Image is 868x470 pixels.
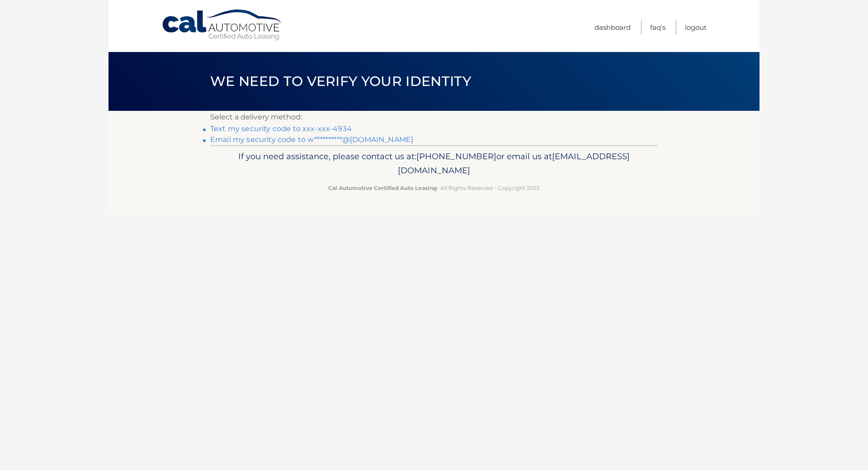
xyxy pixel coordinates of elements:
p: If you need assistance, please contact us at: or email us at [216,149,652,178]
span: [PHONE_NUMBER] [416,151,496,161]
p: Select a delivery method: [210,111,658,123]
a: Dashboard [594,20,631,35]
p: - All Rights Reserved - Copyright 2025 [216,183,652,193]
a: FAQ's [650,20,665,35]
a: Text my security code to xxx-xxx-4934 [210,124,352,133]
strong: Cal Automotive Certified Auto Leasing [328,185,437,191]
span: We need to verify your identity [210,73,471,90]
a: Logout [685,20,707,35]
a: Cal Automotive [161,9,283,41]
a: Email my security code to w**********@[DOMAIN_NAME] [210,135,413,144]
